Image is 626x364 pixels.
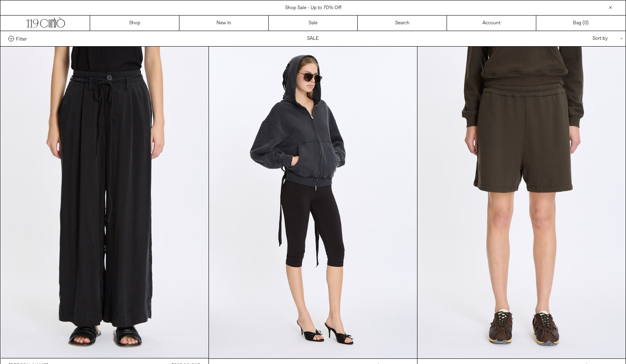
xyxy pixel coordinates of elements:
a: Sale [269,16,358,31]
a: Shop Sale - Up to 70% Off [285,5,341,11]
a: Search [358,16,447,31]
img: Balenciaga Lace-Up Zip-Up Hoodie [209,47,417,358]
span: Filter [16,36,27,41]
a: Shop [90,16,179,31]
img: The Row Gana Short in warm sepia [417,47,626,358]
span: 0 [584,20,587,26]
a: New In [179,16,269,31]
a: Account [447,16,536,31]
a: Bag () [536,16,626,31]
div: Sort by [546,31,618,46]
img: Lauren Manoogian Sanded Trouser [1,47,209,358]
span: ) [584,20,589,27]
